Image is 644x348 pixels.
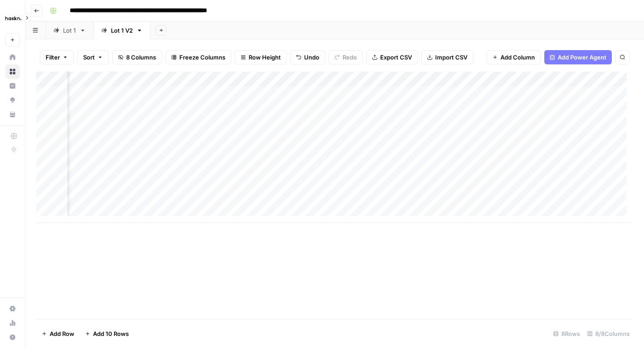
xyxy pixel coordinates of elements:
a: Insights [5,79,20,93]
button: Import CSV [421,50,473,64]
button: 8 Columns [112,50,162,64]
span: Freeze Columns [179,53,225,62]
div: 8/8 Columns [584,327,633,341]
a: Home [5,50,20,64]
div: Lot 1 [63,26,76,35]
a: Lot 1 [46,21,93,39]
button: Help + Support [5,330,20,344]
span: Sort [83,53,95,62]
button: Export CSV [366,50,418,64]
button: Add Power Agent [544,50,612,64]
img: Haskn Logo [5,10,21,26]
span: Filter [46,53,60,62]
a: Browse [5,64,20,79]
button: Filter [40,50,74,64]
button: Add Column [487,50,541,64]
span: Redo [343,53,357,62]
button: Undo [290,50,325,64]
span: Add 10 Rows [93,329,129,338]
button: Workspace: Haskn [5,7,20,30]
div: 8 Rows [550,327,584,341]
button: Add 10 Rows [80,327,134,341]
span: Add Row [50,329,74,338]
a: Lot 1 V2 [93,21,150,39]
span: 8 Columns [126,53,156,62]
a: Usage [5,316,20,330]
div: Lot 1 V2 [111,26,133,35]
button: Add Row [36,327,80,341]
a: Your Data [5,107,20,122]
span: Undo [304,53,319,62]
span: Add Column [500,53,535,62]
a: Settings [5,301,20,316]
span: Row Height [249,53,281,62]
span: Import CSV [435,53,467,62]
span: Export CSV [380,53,412,62]
button: Row Height [235,50,287,64]
button: Freeze Columns [165,50,231,64]
button: Sort [77,50,109,64]
span: Add Power Agent [558,53,606,62]
button: Redo [329,50,363,64]
a: Opportunities [5,93,20,107]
